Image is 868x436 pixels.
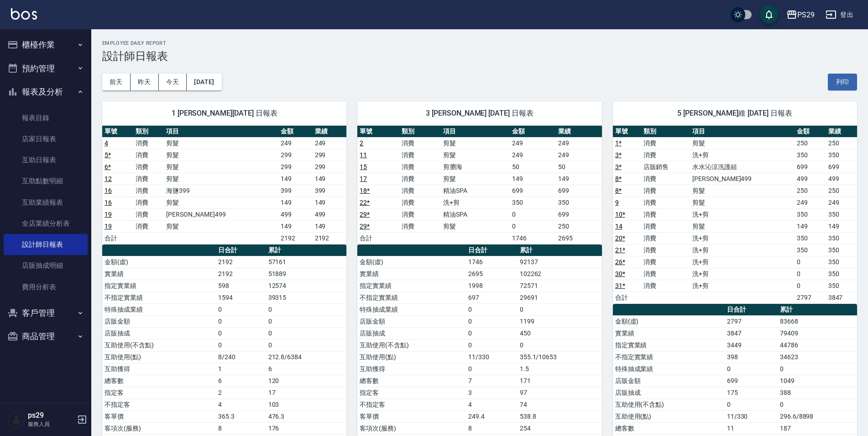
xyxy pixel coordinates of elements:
[399,173,441,185] td: 消費
[518,292,602,303] td: 29691
[518,280,602,292] td: 72571
[102,280,216,292] td: 指定實業績
[357,303,466,315] td: 特殊抽成業績
[725,304,778,316] th: 日合計
[466,280,518,292] td: 1998
[641,244,690,256] td: 消費
[266,375,347,387] td: 120
[795,149,826,161] td: 350
[131,74,159,90] button: 昨天
[4,234,88,255] a: 設計師日報表
[357,399,466,410] td: 不指定客
[266,292,347,303] td: 39315
[278,161,313,173] td: 299
[216,410,266,422] td: 365.3
[466,303,518,315] td: 0
[441,173,510,185] td: 剪髮
[510,208,556,220] td: 0
[518,375,602,387] td: 171
[826,197,857,208] td: 249
[11,8,37,20] img: Logo
[641,280,690,292] td: 消費
[441,126,510,138] th: 項目
[266,280,347,292] td: 12574
[164,185,278,197] td: 海鹽399
[357,256,466,268] td: 金額(虛)
[466,387,518,399] td: 3
[102,126,346,245] table: a dense table
[4,128,88,149] a: 店家日報表
[102,268,216,280] td: 實業績
[556,149,602,161] td: 249
[357,363,466,375] td: 互助獲得
[760,5,778,24] button: save
[313,220,347,232] td: 149
[357,351,466,363] td: 互助使用(點)
[828,74,857,90] button: 列印
[783,5,818,24] button: PS29
[613,375,725,387] td: 店販金額
[105,211,112,218] a: 19
[690,126,795,138] th: 項目
[113,109,335,118] span: 1 [PERSON_NAME][DATE] 日報表
[4,57,88,80] button: 預約管理
[102,315,216,327] td: 店販金額
[216,315,266,327] td: 0
[216,245,266,256] th: 日合計
[102,399,216,410] td: 不指定客
[510,232,556,244] td: 1746
[216,303,266,315] td: 0
[216,399,266,410] td: 4
[826,280,857,292] td: 350
[690,280,795,292] td: 洗+剪
[216,280,266,292] td: 598
[518,303,602,315] td: 0
[399,197,441,208] td: 消費
[266,363,347,375] td: 6
[556,232,602,244] td: 2695
[102,50,857,63] h3: 設計師日報表
[159,74,187,90] button: 今天
[266,399,347,410] td: 103
[518,339,602,351] td: 0
[4,301,88,325] button: 客戶管理
[133,185,164,197] td: 消費
[164,220,278,232] td: 剪髮
[357,327,466,339] td: 店販抽成
[826,292,857,303] td: 3847
[725,315,778,327] td: 2797
[518,245,602,256] th: 累計
[278,185,313,197] td: 399
[357,339,466,351] td: 互助使用(不含點)
[510,149,556,161] td: 249
[278,137,313,149] td: 249
[826,185,857,197] td: 250
[690,208,795,220] td: 洗+剪
[216,351,266,363] td: 8/240
[613,126,857,304] table: a dense table
[556,161,602,173] td: 50
[518,256,602,268] td: 92137
[613,126,641,138] th: 單號
[778,327,857,339] td: 79409
[216,256,266,268] td: 2192
[615,199,619,206] a: 9
[826,149,857,161] td: 350
[164,208,278,220] td: [PERSON_NAME]499
[266,327,347,339] td: 0
[216,375,266,387] td: 6
[725,339,778,351] td: 3449
[690,220,795,232] td: 剪髮
[556,137,602,149] td: 249
[28,420,74,428] p: 服務人員
[795,197,826,208] td: 249
[266,256,347,268] td: 57161
[4,213,88,234] a: 全店業績分析表
[641,149,690,161] td: 消費
[822,6,857,23] button: 登出
[641,137,690,149] td: 消費
[313,208,347,220] td: 499
[133,208,164,220] td: 消費
[4,33,88,57] button: 櫃檯作業
[102,126,133,138] th: 單號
